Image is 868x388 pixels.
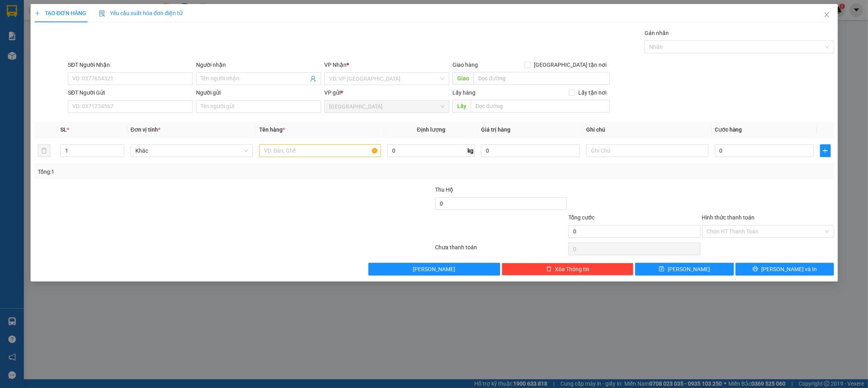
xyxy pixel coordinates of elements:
span: [PERSON_NAME] và In [761,265,816,274]
div: Người nhận [196,60,321,69]
span: VP Nhận [324,62,346,68]
div: Chưa thanh toán [434,243,568,257]
span: Lấy [452,100,470,113]
span: Yêu cầu xuất hóa đơn điện tử [99,10,183,16]
span: Giá trị hàng [481,126,510,133]
button: [PERSON_NAME] [368,263,500,275]
span: close [823,12,830,18]
input: VD: Bàn, Ghế [259,144,381,157]
span: Đơn vị tính [130,126,160,133]
span: Tên hàng [259,126,285,133]
span: Giao [452,72,473,85]
button: Close [815,4,837,26]
label: Gán nhãn [645,30,669,36]
span: Cước hàng [714,126,742,133]
th: Ghi chú [583,122,711,138]
span: Tổng cước [568,214,595,221]
div: Người gửi [196,88,321,97]
span: user-add [310,76,316,82]
input: Dọc đường [470,100,609,113]
span: save [659,266,664,272]
div: SĐT Người Nhận [68,60,193,69]
button: deleteXóa Thông tin [502,263,633,275]
span: [PERSON_NAME] [413,265,455,274]
span: Xóa Thông tin [554,265,589,274]
label: Hình thức thanh toán [702,214,754,221]
span: [PERSON_NAME] [668,265,710,274]
span: plus [35,10,40,16]
input: Dọc đường [473,72,609,85]
li: VP [GEOGRAPHIC_DATA] [55,34,106,60]
li: VP [GEOGRAPHIC_DATA] [4,34,55,60]
button: delete [38,144,50,157]
span: Đà Lạt [329,101,445,113]
li: Thanh Thuỷ [4,4,115,19]
button: save[PERSON_NAME] [635,263,733,275]
span: Lấy tận nơi [575,88,609,97]
span: SL [60,126,67,133]
span: Thu Hộ [435,186,453,193]
span: Định lượng [417,126,445,133]
span: Giao hàng [452,62,477,68]
span: Lấy hàng [452,89,475,96]
button: printer[PERSON_NAME] và In [735,263,833,275]
div: Tổng: 1 [38,167,335,176]
img: icon [99,10,105,17]
input: Ghi Chú [586,144,708,157]
div: SĐT Người Gửi [68,88,193,97]
div: VP gửi [324,88,449,97]
span: [GEOGRAPHIC_DATA] tận nơi [530,60,609,69]
span: TẠO ĐƠN HÀNG [35,10,86,16]
span: printer [752,266,758,272]
span: kg [467,144,475,157]
span: Khác [135,145,248,157]
button: plus [820,144,830,157]
span: plus [820,147,830,154]
span: delete [546,266,551,272]
input: 0 [481,144,580,157]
